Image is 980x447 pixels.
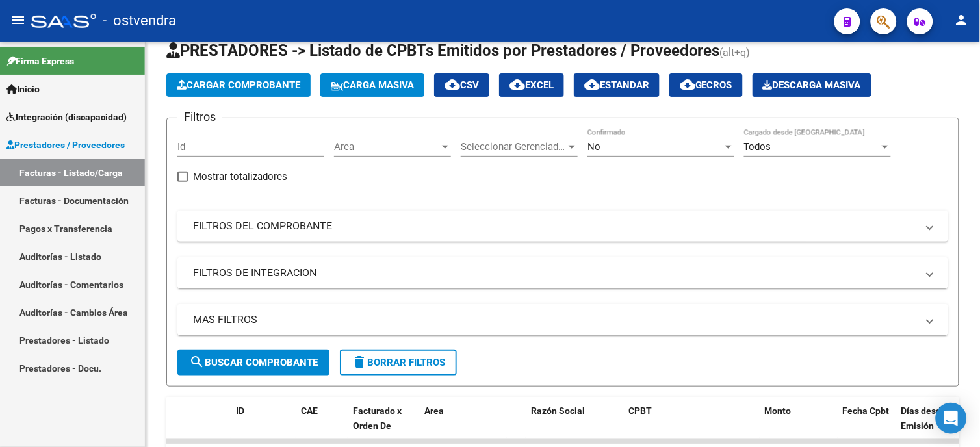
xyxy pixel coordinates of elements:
mat-expansion-panel-header: MAS FILTROS [177,304,948,335]
span: Seleccionar Gerenciador [461,141,566,153]
span: Integración (discapacidad) [6,110,127,124]
mat-expansion-panel-header: FILTROS DEL COMPROBANTE [177,211,948,242]
mat-icon: delete [352,354,367,370]
span: CSV [445,79,479,91]
span: Inicio [6,82,40,96]
span: Facturado x Orden De [353,405,402,431]
mat-icon: search [189,354,205,370]
span: Area [334,141,439,153]
span: Borrar Filtros [352,357,445,368]
span: No [587,141,600,153]
app-download-masive: Descarga masiva de comprobantes (adjuntos) [753,73,871,97]
span: Firma Express [6,54,74,68]
mat-icon: cloud_download [680,77,695,92]
mat-icon: menu [10,12,26,28]
mat-icon: cloud_download [445,77,460,92]
mat-panel-title: MAS FILTROS [193,313,917,327]
span: Estandar [584,79,649,91]
span: Buscar Comprobante [189,357,318,368]
span: Carga Masiva [331,79,414,91]
button: EXCEL [499,73,564,97]
span: Cargar Comprobante [177,79,300,91]
span: Descarga Masiva [763,79,861,91]
button: Cargar Comprobante [166,73,311,97]
button: Estandar [574,73,660,97]
mat-panel-title: FILTROS DEL COMPROBANTE [193,219,917,233]
mat-expansion-panel-header: FILTROS DE INTEGRACION [177,257,948,288]
span: (alt+q) [720,46,751,58]
span: Razón Social [531,405,585,416]
h3: Filtros [177,108,222,126]
span: EXCEL [509,79,554,91]
span: CAE [301,405,318,416]
button: CSV [434,73,489,97]
span: Prestadores / Proveedores [6,138,125,152]
button: Buscar Comprobante [177,350,329,376]
button: Carga Masiva [320,73,424,97]
button: Borrar Filtros [340,350,457,376]
span: Area [424,405,444,416]
button: Descarga Masiva [753,73,871,97]
span: Monto [765,405,792,416]
button: Gecros [669,73,743,97]
div: Open Intercom Messenger [936,403,967,434]
mat-icon: person [954,12,970,28]
span: PRESTADORES -> Listado de CPBTs Emitidos por Prestadores / Proveedores [166,42,720,60]
span: ID [236,405,244,416]
span: Todos [744,141,771,153]
mat-panel-title: FILTROS DE INTEGRACION [193,266,917,280]
span: Gecros [680,79,732,91]
span: Fecha Cpbt [843,405,890,416]
span: - ostvendra [103,6,176,35]
span: Días desde Emisión [901,405,947,431]
mat-icon: cloud_download [584,77,600,92]
mat-icon: cloud_download [509,77,525,92]
span: CPBT [628,405,652,416]
span: Mostrar totalizadores [193,169,287,185]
